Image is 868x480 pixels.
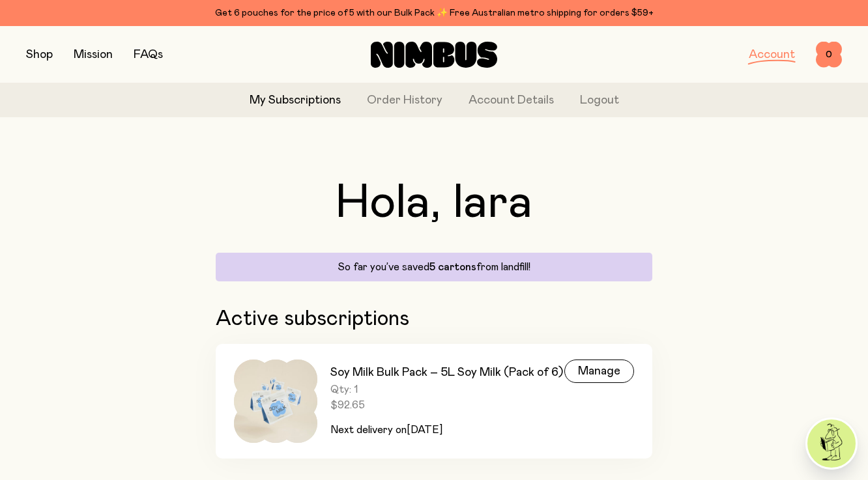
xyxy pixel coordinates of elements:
[26,5,842,21] div: Get 6 pouches for the price of 5 with our Bulk Pack ✨ Free Australian metro shipping for orders $59+
[807,419,856,468] img: agent
[407,425,442,435] span: [DATE]
[330,365,563,380] h3: Soy Milk Bulk Pack – 5L Soy Milk (Pack of 6)
[816,42,842,68] button: 0
[330,383,563,396] span: Qty: 1
[74,49,113,61] a: Mission
[250,92,341,109] a: My Subscriptions
[749,49,795,61] a: Account
[330,399,563,412] span: $92.65
[564,360,634,383] div: Manage
[429,262,476,272] span: 5 cartons
[224,261,644,274] p: So far you’ve saved from landfill!
[580,92,619,109] button: Logout
[216,307,652,331] h2: Active subscriptions
[367,92,442,109] a: Order History
[134,49,163,61] a: FAQs
[216,344,652,459] a: Soy Milk Bulk Pack – 5L Soy Milk (Pack of 6)Qty: 1$92.65Next delivery on[DATE]Manage
[216,180,652,227] h1: Hola, lara
[469,92,554,109] a: Account Details
[330,422,563,438] p: Next delivery on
